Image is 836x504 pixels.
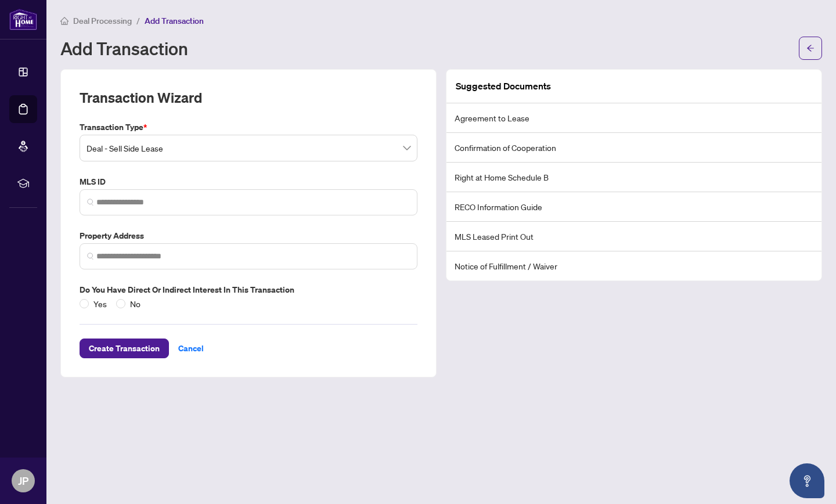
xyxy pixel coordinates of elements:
[18,473,28,489] span: JP
[80,175,417,188] label: MLS ID
[806,44,815,52] span: arrow-left
[790,463,824,498] button: Open asap
[80,121,417,134] label: Transaction Type
[446,251,821,280] li: Notice of Fulfillment / Waiver
[9,9,37,30] img: logo
[89,339,160,358] span: Create Transaction
[87,253,94,260] img: search_icon
[446,222,821,251] li: MLS Leased Print Out
[446,163,821,192] li: Right at Home Schedule B
[456,79,551,93] article: Suggested Documents
[178,339,204,358] span: Cancel
[145,16,204,26] span: Add Transaction
[73,16,132,26] span: Deal Processing
[80,339,169,358] button: Create Transaction
[87,199,94,206] img: search_icon
[446,133,821,163] li: Confirmation of Cooperation
[446,192,821,222] li: RECO Information Guide
[80,88,202,107] h2: Transaction Wizard
[80,283,417,296] label: Do you have direct or indirect interest in this transaction
[80,229,417,242] label: Property Address
[446,103,821,133] li: Agreement to Lease
[87,137,410,159] span: Deal - Sell Side Lease
[136,14,140,27] li: /
[169,339,213,358] button: Cancel
[60,17,69,25] span: home
[125,297,145,310] span: No
[60,39,188,57] h1: Add Transaction
[89,297,111,310] span: Yes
